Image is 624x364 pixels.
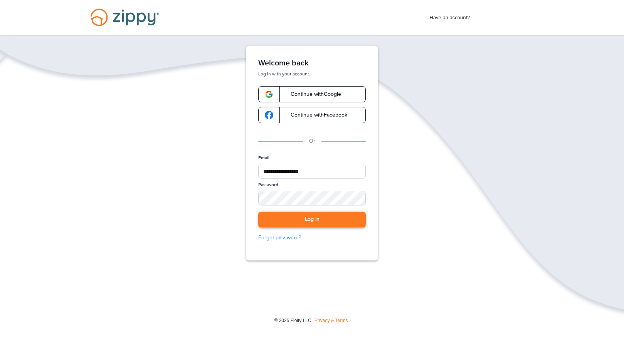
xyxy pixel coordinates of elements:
[258,212,366,227] button: Log in
[265,90,273,99] img: google-logo
[274,318,311,323] span: © 2025 Floify LLC
[258,155,269,161] label: Email
[283,112,347,118] span: Continue with Facebook
[309,137,315,145] p: Or
[258,71,366,77] p: Log in with your account.
[258,234,366,242] a: Forgot password?
[283,92,341,97] span: Continue with Google
[258,58,366,68] h1: Welcome back
[315,318,348,323] a: Privacy & Terms
[430,10,470,22] span: Have an account?
[258,86,366,102] a: google-logoContinue withGoogle
[258,107,366,123] a: google-logoContinue withFacebook
[258,182,278,188] label: Password
[258,191,366,205] input: Password
[265,111,273,119] img: google-logo
[258,164,366,179] input: Email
